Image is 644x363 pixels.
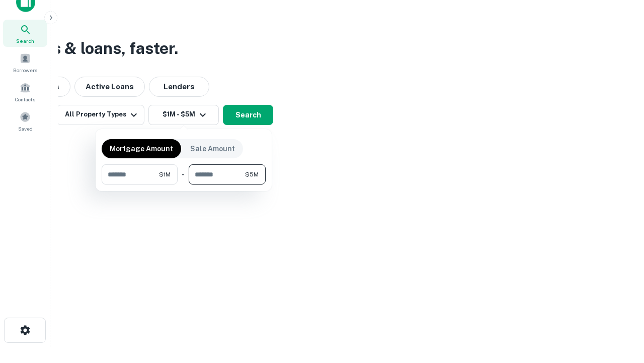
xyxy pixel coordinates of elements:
[110,143,173,154] p: Mortgage Amount
[159,170,171,179] span: $1M
[594,282,644,331] iframe: Chat Widget
[182,164,185,185] div: -
[245,170,259,179] span: $5M
[190,143,235,154] p: Sale Amount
